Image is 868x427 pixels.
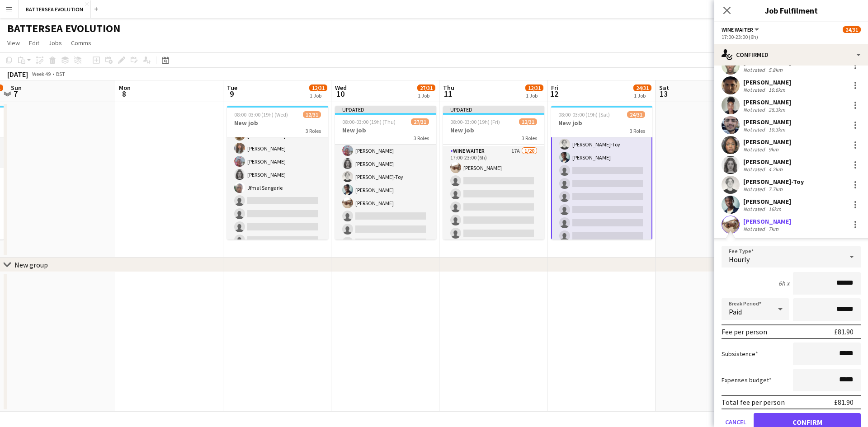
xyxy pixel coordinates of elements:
[729,255,750,264] span: Hourly
[633,84,651,91] span: 24/31
[526,92,543,99] div: 1 Job
[743,166,767,173] div: Not rated
[414,135,429,141] span: 3 Roles
[743,217,791,225] div: [PERSON_NAME]
[558,111,610,118] span: 08:00-03:00 (19h) (Sat)
[450,118,500,125] span: 08:00-03:00 (19h) (Fri)
[443,106,544,239] app-job-card: Updated08:00-03:00 (19h) (Fri)12/31New job3 Roles[PERSON_NAME][PERSON_NAME][PERSON_NAME]Wine Wait...
[226,89,237,99] span: 9
[627,111,645,118] span: 24/31
[722,26,760,33] button: Wine Waiter
[335,126,436,134] h3: New job
[443,84,454,92] span: Thu
[335,84,347,92] span: Wed
[743,178,804,186] div: [PERSON_NAME]-Toy
[418,92,435,99] div: 1 Job
[551,84,558,92] span: Fri
[7,70,28,79] div: [DATE]
[743,146,767,153] div: Not rated
[334,89,347,99] span: 10
[14,260,48,269] div: New group
[56,70,65,77] div: BST
[4,37,24,49] a: View
[722,376,772,384] label: Expenses budget
[30,70,52,77] span: Week 49
[743,126,767,133] div: Not rated
[834,327,854,336] div: £81.90
[7,39,20,47] span: View
[767,186,784,192] div: 7.7km
[442,89,454,99] span: 11
[767,66,784,73] div: 5.8km
[48,39,62,47] span: Jobs
[519,118,537,125] span: 12/31
[45,37,66,49] a: Jobs
[551,119,652,127] h3: New job
[722,350,758,358] label: Subsistence
[443,146,544,426] app-card-role: Wine Waiter17A1/2017:00-23:00 (6h)[PERSON_NAME]
[743,106,767,113] div: Not rated
[227,84,237,92] span: Tue
[227,106,328,239] app-job-card: 08:00-03:00 (19h) (Wed)12/31New job3 Roles[PERSON_NAME][PERSON_NAME][PERSON_NAME][PERSON_NAME][PE...
[743,197,791,206] div: [PERSON_NAME]
[551,106,652,239] app-job-card: 08:00-03:00 (19h) (Sat)24/31New job3 Roles[PERSON_NAME][PERSON_NAME][PERSON_NAME][PERSON_NAME]-To...
[767,166,784,173] div: 4.2km
[743,86,767,93] div: Not rated
[25,37,43,49] a: Edit
[443,126,544,134] h3: New job
[722,398,785,407] div: Total fee per person
[743,98,791,106] div: [PERSON_NAME]
[743,206,767,212] div: Not rated
[309,84,327,91] span: 12/31
[306,127,321,134] span: 3 Roles
[714,44,868,66] div: Confirmed
[778,279,789,287] div: 6h x
[303,111,321,118] span: 12/31
[659,84,669,92] span: Sat
[335,106,436,239] app-job-card: Updated08:00-03:00 (19h) (Thu)27/31New job3 Roles[PERSON_NAME][PERSON_NAME][PERSON_NAME][PERSON_N...
[630,127,645,134] span: 3 Roles
[118,89,131,99] span: 8
[29,39,39,47] span: Edit
[743,225,767,232] div: Not rated
[743,78,791,86] div: [PERSON_NAME]
[11,84,22,92] span: Sun
[634,92,651,99] div: 1 Job
[834,398,854,407] div: £81.90
[525,84,543,91] span: 12/31
[443,106,544,113] div: Updated
[550,89,558,99] span: 12
[234,111,288,118] span: 08:00-03:00 (19h) (Wed)
[767,146,780,153] div: 9km
[411,118,429,125] span: 27/31
[743,158,791,166] div: [PERSON_NAME]
[729,307,742,316] span: Paid
[767,106,787,113] div: 28.3km
[767,225,780,232] div: 7km
[743,66,767,73] div: Not rated
[658,89,669,99] span: 13
[67,37,95,49] a: Comms
[71,39,91,47] span: Comms
[767,126,787,133] div: 10.3km
[767,206,783,212] div: 16km
[522,135,537,141] span: 3 Roles
[342,118,396,125] span: 08:00-03:00 (19h) (Thu)
[722,33,861,40] div: 17:00-23:00 (6h)
[7,22,120,35] h1: BATTERSEA EVOLUTION
[335,106,436,113] div: Updated
[227,87,328,367] app-card-role: [PERSON_NAME][PERSON_NAME][PERSON_NAME][PERSON_NAME][PERSON_NAME][PERSON_NAME]Jfmal Sangarie
[743,118,791,126] div: [PERSON_NAME]
[743,186,767,192] div: Not rated
[310,92,327,99] div: 1 Job
[722,327,767,336] div: Fee per person
[227,119,328,127] h3: New job
[119,84,131,92] span: Mon
[843,26,861,33] span: 24/31
[714,5,868,16] h3: Job Fulfilment
[743,138,791,146] div: [PERSON_NAME]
